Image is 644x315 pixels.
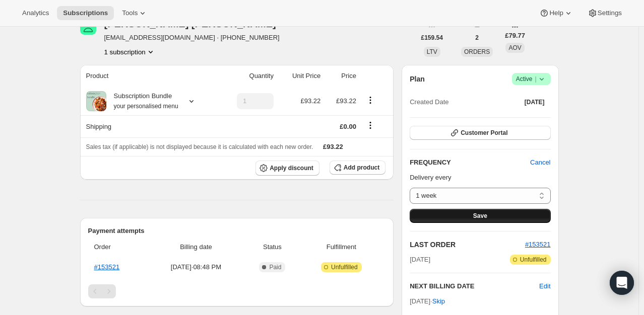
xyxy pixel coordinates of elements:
[324,65,359,87] th: Price
[340,123,356,130] span: £0.00
[525,98,545,106] span: [DATE]
[247,242,297,252] span: Status
[336,97,356,105] span: £93.22
[255,161,319,176] button: Apply discount
[104,33,288,43] span: [EMAIL_ADDRESS][DOMAIN_NAME] · [PHONE_NUMBER]
[524,154,556,171] button: Cancel
[525,241,551,248] a: #153521
[410,126,550,140] button: Customer Portal
[410,74,425,84] h2: Plan
[16,6,55,20] button: Analytics
[80,19,96,35] span: Geoffrey Mercer
[410,255,430,265] span: [DATE]
[80,115,218,137] th: Shipping
[410,173,550,183] p: Delivery every
[473,212,487,220] span: Save
[535,75,536,83] span: |
[300,97,320,105] span: £93.22
[508,44,521,51] span: AOV
[218,65,277,87] th: Quantity
[104,47,156,57] button: Product actions
[432,296,445,306] span: Skip
[610,271,634,295] div: Open Intercom Messenger
[88,226,386,236] h2: Payment attempts
[415,31,449,45] button: £159.54
[525,240,551,250] button: #153521
[410,209,550,223] button: Save
[427,48,437,55] span: LTV
[22,9,49,17] span: Analytics
[106,91,178,111] div: Subscription Bundle
[80,65,218,87] th: Product
[330,161,385,175] button: Add product
[116,6,154,20] button: Tools
[323,143,343,150] span: £93.22
[57,6,114,20] button: Subscriptions
[505,31,525,41] span: £79.77
[362,95,378,106] button: Product actions
[150,262,241,272] span: [DATE] · 08:48 PM
[533,6,579,20] button: Help
[520,256,547,264] span: Unfulfilled
[469,31,485,45] button: 2
[362,120,378,131] button: Shipping actions
[277,65,324,87] th: Unit Price
[94,263,120,271] a: #153521
[269,263,281,271] span: Paid
[539,281,550,291] button: Edit
[88,236,148,258] th: Order
[475,34,479,42] span: 2
[104,19,288,29] div: [PERSON_NAME] [PERSON_NAME]
[549,9,563,17] span: Help
[516,74,547,84] span: Active
[519,95,551,109] button: [DATE]
[88,284,386,298] nav: Pagination
[464,48,490,55] span: ORDERS
[114,103,178,110] small: your personalised menu
[344,164,379,172] span: Add product
[331,263,358,271] span: Unfulfilled
[530,157,550,168] span: Cancel
[461,129,507,137] span: Customer Portal
[410,97,448,107] span: Created Date
[410,281,539,291] h2: NEXT BILLING DATE
[598,9,622,17] span: Settings
[86,91,106,111] img: product img
[270,164,313,172] span: Apply discount
[303,242,379,252] span: Fulfillment
[63,9,108,17] span: Subscriptions
[426,293,451,309] button: Skip
[410,240,525,250] h2: LAST ORDER
[410,157,530,168] h2: FREQUENCY
[122,9,138,17] span: Tools
[86,143,313,150] span: Sales tax (if applicable) is not displayed because it is calculated with each new order.
[410,297,445,305] span: [DATE] ·
[582,6,628,20] button: Settings
[150,242,241,252] span: Billing date
[421,34,443,42] span: £159.54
